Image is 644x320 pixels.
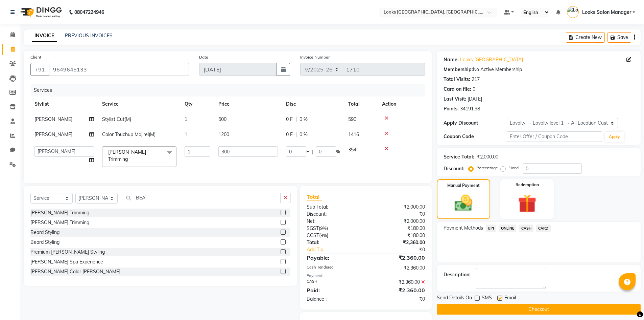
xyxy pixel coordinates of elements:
[473,86,475,93] div: 0
[30,219,89,226] div: [PERSON_NAME] Trimming
[302,286,366,294] div: Paid:
[444,225,483,232] span: Payment Methods
[302,204,366,211] div: Sub Total:
[444,105,459,112] div: Points:
[181,97,214,112] th: Qty
[516,182,539,188] label: Redemption
[307,193,322,200] span: Total
[460,105,480,112] div: 34191.98
[366,296,430,303] div: ₹0
[536,225,551,232] span: CARD
[444,271,471,278] div: Description:
[30,97,98,112] th: Stylist
[65,33,113,39] a: PREVIOUS INVOICES
[295,131,297,138] span: |
[32,30,57,42] a: INVOICE
[302,225,366,232] div: ( )
[320,233,327,238] span: 9%
[214,97,282,112] th: Price
[508,165,519,171] label: Fixed
[344,97,378,112] th: Total
[98,97,181,112] th: Service
[366,239,430,246] div: ₹2,360.00
[582,9,631,16] span: Looks Salon Manager
[336,148,340,155] span: %
[30,63,49,76] button: +91
[366,254,430,262] div: ₹2,360.00
[307,273,425,279] div: Payments
[320,226,327,231] span: 9%
[444,133,507,140] div: Coupon Code
[302,218,366,225] div: Net:
[30,209,89,216] div: [PERSON_NAME] Trimming
[307,225,319,231] span: SGST
[472,76,480,83] div: 217
[444,76,470,83] div: Total Visits:
[449,193,478,213] img: _cash.svg
[444,153,474,161] div: Service Total:
[31,84,430,97] div: Services
[482,294,492,303] span: SMS
[444,56,459,63] div: Name:
[286,116,293,123] span: 0 F
[444,66,634,73] div: No Active Membership
[366,204,430,211] div: ₹2,000.00
[566,32,605,43] button: Create New
[302,279,366,286] div: CASH
[348,131,359,137] span: 1416
[199,54,208,60] label: Date
[607,32,631,43] button: Save
[616,293,637,313] iframe: chat widget
[218,131,229,137] span: 1200
[447,183,480,189] label: Manual Payment
[312,148,313,155] span: |
[366,211,430,218] div: ₹0
[444,86,471,93] div: Card on file:
[437,304,641,315] button: Checkout
[366,232,430,239] div: ₹180.00
[366,264,430,272] div: ₹2,360.00
[605,132,624,142] button: Apply
[185,116,187,122] span: 1
[460,56,523,63] a: Looks [GEOGRAPHIC_DATA]
[34,131,72,137] span: [PERSON_NAME]
[74,3,104,22] b: 08047224946
[366,279,430,286] div: ₹2,360.00
[444,95,466,103] div: Last Visit:
[512,192,542,215] img: _gift.svg
[30,229,59,236] div: Beard Styling
[437,294,472,303] span: Send Details On
[300,54,330,60] label: Invoice Number
[519,225,533,232] span: CASH
[444,165,464,172] div: Discount:
[30,239,59,246] div: Beard Styling
[302,254,366,262] div: Payable:
[567,6,579,18] img: Looks Salon Manager
[302,264,366,272] div: Cash Tendered:
[30,258,103,265] div: [PERSON_NAME] Spa Experience
[477,153,498,161] div: ₹2,000.00
[300,116,308,123] span: 0 %
[302,296,366,303] div: Balance :
[218,116,226,122] span: 500
[302,211,366,218] div: Discount:
[348,116,356,122] span: 590
[504,294,516,303] span: Email
[295,116,297,123] span: |
[123,193,281,203] input: Search or Scan
[348,147,356,153] span: 354
[507,131,602,142] input: Enter Offer / Coupon Code
[282,97,344,112] th: Disc
[444,66,473,73] div: Membership:
[302,232,366,239] div: ( )
[300,131,308,138] span: 0 %
[34,116,72,122] span: [PERSON_NAME]
[49,63,189,76] input: Search by Name/Mobile/Email/Code
[17,3,64,22] img: logo
[444,120,507,127] div: Apply Discount
[286,131,293,138] span: 0 F
[307,232,319,238] span: CGST
[30,54,41,60] label: Client
[377,246,430,253] div: ₹0
[366,218,430,225] div: ₹2,000.00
